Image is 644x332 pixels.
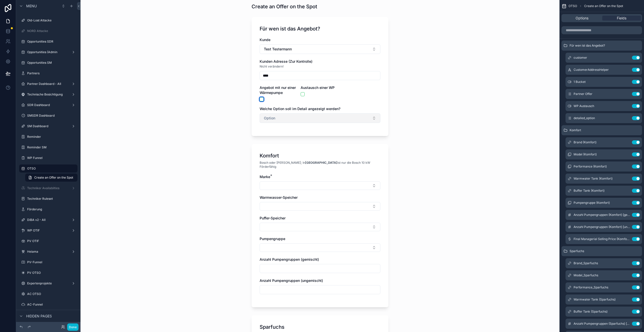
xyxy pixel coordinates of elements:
label: Techniker Ruleset [27,197,76,201]
span: 1 Bucket [574,80,586,84]
span: Kunden Adresse (Zur Kontrolle) [260,59,312,63]
label: Partner Dashboard - All [27,82,69,86]
a: SDR Dashboard [19,101,77,109]
span: Pumpengruppe (Komfort) [574,201,610,205]
a: AC OTSO [19,290,77,298]
a: Opportunities SM [19,59,77,67]
span: Anzahl Pumpengruppen (Komfort) [ungemischt] [574,225,630,229]
label: AC-Funnel [27,303,76,307]
label: Opportunities SDR [27,40,76,44]
label: OTSO [27,167,74,171]
a: Opportunities (Admin [19,48,77,56]
span: Buffer Tank (Sparfuchs) [574,310,608,314]
span: Model (Komfort) [574,152,597,156]
label: Techniker Availabilties [27,186,69,190]
label: NORD Attacke [27,29,76,33]
button: Select Button [260,181,380,190]
label: Reminder SM [27,145,76,149]
span: Warmwasser-Speicher [260,195,298,200]
span: Puffer-Speicher [260,216,286,220]
span: Komfort [570,128,581,132]
label: Reminder [27,135,76,139]
span: Pumpengruppe [260,237,285,241]
span: detailed_option [574,116,595,120]
span: Austausch einer WP [301,85,335,90]
a: Partners [19,69,77,77]
span: Options [576,16,588,21]
span: Anzahl Pumpengruppen (Komfort) [gemischt] [574,213,630,217]
span: Fields [617,16,626,21]
button: Select Button [260,223,380,231]
span: WP Austausch [574,104,594,108]
button: Done [67,323,78,331]
label: Partners [27,71,76,75]
a: WP OTIF [19,226,77,235]
a: Reminder SM [19,143,77,151]
a: NORD Attacke [19,27,77,35]
span: Anzahl Pumpengruppen (gemischt) [260,257,319,261]
span: Warmwater Tank (Komfort) [574,177,613,181]
label: SMSDR Dashboard [27,114,76,118]
button: Select Button [260,113,380,123]
a: Expertenprojekte [19,279,77,287]
a: Techniker Availabilties [19,184,77,192]
h1: Komfort [260,152,279,159]
label: PV OTIF [27,239,76,243]
span: Welche Option soll im Detail angezeigt werden? [260,107,340,111]
label: Old-Lost Attacke [27,18,76,22]
label: Förderung [27,207,76,211]
label: Expertenprojekte [27,281,69,285]
a: SMSDR Dashboard [19,112,77,120]
button: Select Button [260,243,380,252]
label: Technische Besichtigung [27,92,69,96]
span: Kunde [260,38,270,42]
a: Heiama [19,248,77,256]
a: Partner Dashboard - All [19,80,77,88]
span: Create an Offer on the Spot [34,176,73,180]
span: Buffer Tank (Komfort) [574,189,605,193]
span: Anzahl Pumpengruppen (Sparfuchs) [gemischt] [574,322,630,326]
span: Sparfuchs [570,249,584,253]
label: SM Dashboard [27,124,69,128]
label: Opportunities (Admin [27,50,69,54]
a: PV OTSO [19,269,77,277]
a: SM Dashboard [19,122,77,130]
span: Model_Sparfuchs [574,273,598,277]
a: PV-Funnel [19,258,77,266]
label: Opportunities SM [27,61,76,65]
a: DiBA v2 - All [19,216,77,224]
label: SDR Dashboard [27,103,69,107]
span: Partner Offer [574,92,592,96]
span: Performance (Komfort) [574,164,607,169]
span: CustomerAddressHelper [574,68,609,72]
a: Create an Offer on the Spot [25,174,77,182]
span: Menu [26,4,37,9]
a: Opportunities SDR [19,38,77,46]
span: Warmwater Tank (Sparfuchs) [574,297,616,302]
span: Test Testermann [264,47,292,52]
span: Brand_Sparfuchs [574,261,598,265]
span: OTSO [569,4,577,8]
label: AC OTSO [27,292,76,296]
a: Technische Besichtigung [19,90,77,98]
span: Final Managerial Selling Price (Komfort) [574,237,630,241]
a: AC-Funnel [19,301,77,309]
label: PV OTSO [27,271,76,275]
label: DiBA v2 - All [27,218,69,222]
h1: Für wen ist das Angebot? [260,25,320,32]
span: Performance_Sparfuchs [574,285,608,289]
a: Förderung [19,205,77,213]
strong: [GEOGRAPHIC_DATA] [305,161,337,164]
a: Reminder [19,133,77,141]
span: Hidden pages [26,314,52,319]
span: Bosch oder [PERSON_NAME]; In ist nur die Bosch 10 kW Förderfähig [260,161,380,169]
span: Marke [260,175,270,179]
span: Für wen ist das Angebot? [570,44,605,48]
label: Heiama [27,250,69,254]
a: OTSO [19,164,77,173]
a: Techniker Ruleset [19,195,77,203]
span: Angebot mit nur einer Wärmepumpe [260,85,296,95]
label: WP Funnel [27,156,76,160]
label: WP OTIF [27,228,69,233]
span: Anzahl Pumpengruppen (ungemischt) [260,278,323,283]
